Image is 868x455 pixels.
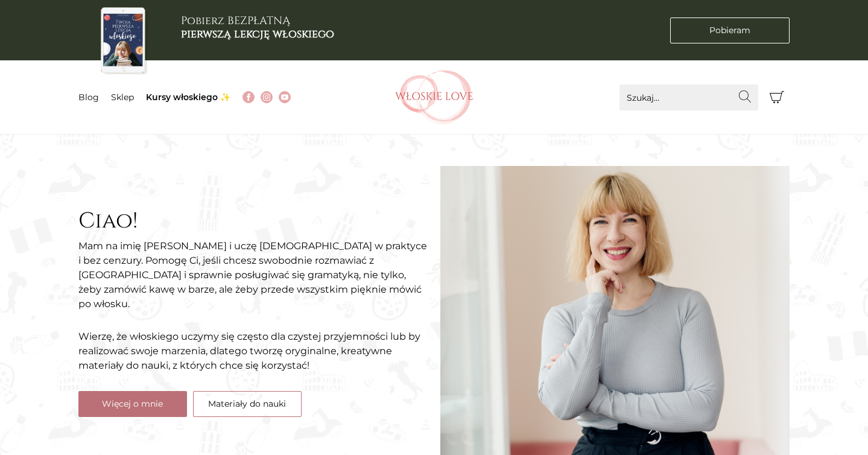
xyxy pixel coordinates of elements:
[764,84,790,110] button: Koszyk
[78,92,99,103] a: Blog
[619,84,758,110] input: Szukaj...
[78,208,428,234] h2: Ciao!
[78,391,187,417] a: Więcej o mnie
[181,27,334,42] b: pierwszą lekcję włoskiego
[78,239,428,311] p: Mam na imię [PERSON_NAME] i uczę [DEMOGRAPHIC_DATA] w praktyce i bez cenzury. Pomogę Ci, jeśli ch...
[78,329,428,373] p: Wierzę, że włoskiego uczymy się często dla czystej przyjemności lub by realizować swoje marzenia,...
[193,391,302,417] a: Materiały do nauki
[146,92,230,103] a: Kursy włoskiego ✨
[670,17,790,43] a: Pobieram
[181,14,334,40] h3: Pobierz BEZPŁATNĄ
[709,24,750,37] span: Pobieram
[111,92,134,103] a: Sklep
[395,70,474,124] img: Włoskielove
